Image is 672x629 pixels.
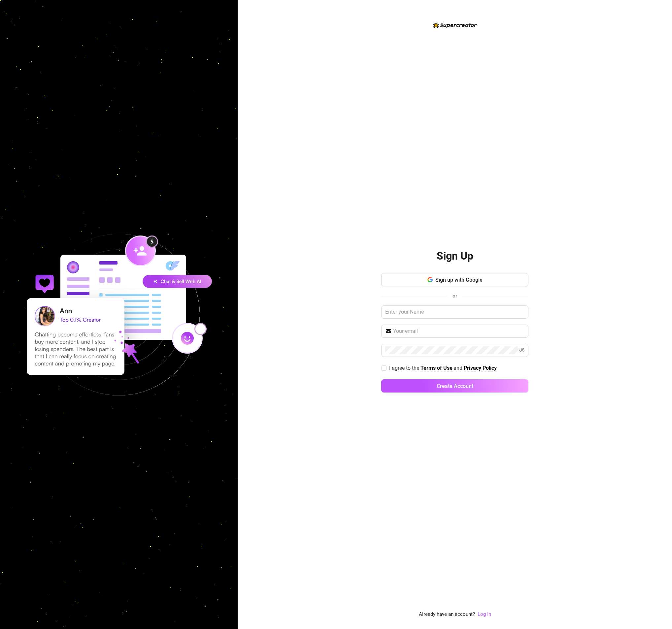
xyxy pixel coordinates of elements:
[454,365,464,371] span: and
[519,348,524,353] span: eye-invisible
[381,379,528,393] button: Create Account
[435,277,483,283] span: Sign up with Google
[420,365,453,371] strong: Terms of Use
[464,365,497,372] a: Privacy Policy
[437,383,473,389] span: Create Account
[478,611,491,618] a: Log In
[437,249,473,263] h2: Sign Up
[381,273,528,286] button: Sign up with Google
[393,327,524,335] input: Your email
[478,611,491,617] a: Log In
[453,293,457,299] span: or
[381,305,528,319] input: Enter your Name
[419,611,475,618] span: Already have an account?
[389,365,420,371] span: I agree to the
[420,365,453,372] a: Terms of Use
[433,22,477,28] img: logo-BBDzfeDw.svg
[464,365,497,371] strong: Privacy Policy
[5,201,233,429] img: signup-background-D0MIrEPF.svg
